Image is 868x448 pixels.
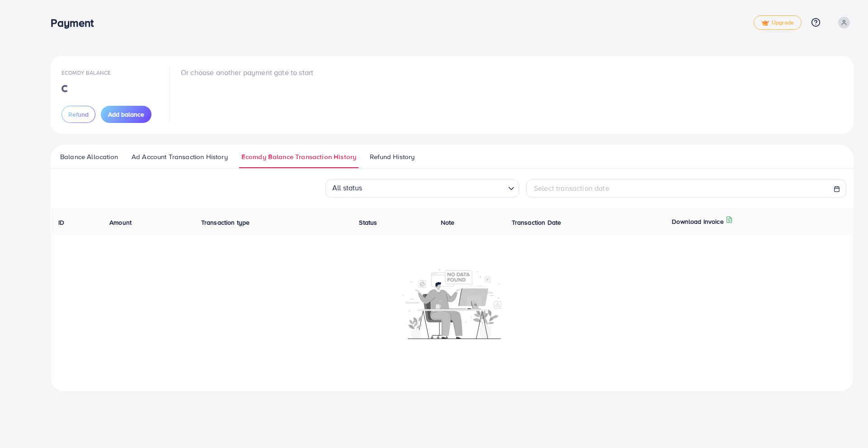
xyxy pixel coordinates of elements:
span: Ecomdy Balance [61,69,111,76]
span: Balance Allocation [60,152,118,162]
button: Refund [61,106,95,123]
p: Download Invoice [672,216,724,227]
span: Add balance [108,110,144,119]
span: Amount [109,218,132,227]
span: Transaction Date [512,218,561,227]
img: No account [403,268,501,339]
span: Note [441,218,455,227]
img: tick [761,20,769,26]
span: Refund History [370,152,415,162]
span: Select transaction date [534,183,609,193]
p: Or choose another payment gate to start [181,67,313,78]
input: Search for option [365,181,505,195]
span: Ad Account Transaction History [132,152,228,162]
span: All status [330,180,364,195]
h3: Payment [51,16,101,29]
div: Search for option [325,179,519,198]
span: Status [359,218,377,227]
span: Ecomdy Balance Transaction History [241,152,356,162]
span: Transaction type [201,218,250,227]
a: tickUpgrade [754,15,802,30]
span: ID [58,218,64,227]
button: Add balance [101,106,151,123]
span: Upgrade [761,19,794,26]
span: Refund [68,110,89,119]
